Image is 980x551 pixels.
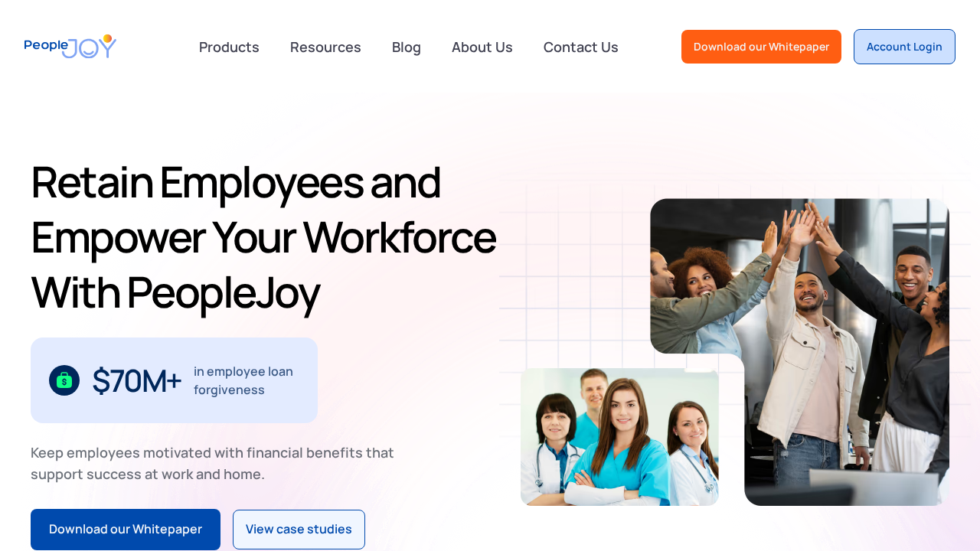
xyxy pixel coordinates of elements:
div: 1 / 3 [31,337,318,423]
a: Download our Whitepaper [31,509,220,550]
div: $70M+ [92,368,181,393]
h1: Retain Employees and Empower Your Workforce With PeopleJoy [31,154,508,319]
a: Contact Us [534,30,628,64]
a: Account Login [854,29,955,64]
a: View case studies [233,510,365,549]
div: Keep employees motivated with financial benefits that support success at work and home. [31,442,407,484]
div: Download our Whitepaper [694,39,829,54]
div: in employee loan forgiveness [194,362,300,399]
a: home [24,24,116,68]
a: Download our Whitepaper [681,30,841,64]
div: Download our Whitepaper [49,520,202,540]
img: Retain-Employees-PeopleJoy [521,368,719,506]
div: View case studies [246,520,352,540]
a: About Us [443,30,522,64]
div: Account Login [867,39,942,54]
img: Retain-Employees-PeopleJoy [650,198,949,506]
div: Products [190,31,269,62]
a: Blog [383,30,430,64]
a: Resources [281,30,371,64]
